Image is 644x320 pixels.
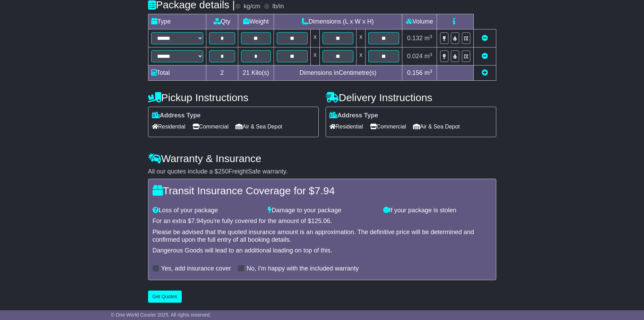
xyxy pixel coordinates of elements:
span: 125.06 [311,217,330,224]
label: Address Type [152,112,201,119]
span: m [424,35,432,42]
span: Commercial [192,121,229,132]
label: lb/in [272,3,284,10]
span: Air & Sea Depot [235,121,282,132]
h4: Delivery Instructions [326,92,496,103]
div: For an extra $ you're fully covered for the amount of $ . [153,217,492,225]
label: Yes, add insurance cover [161,265,231,273]
a: Remove this item [482,53,488,60]
div: Loss of your package [149,207,265,214]
td: x [310,47,319,65]
td: Dimensions (L x W x H) [274,14,402,29]
span: Air & Sea Depot [413,121,460,132]
div: Please be advised that the quoted insurance amount is an approximation. The definitive price will... [153,229,492,243]
div: Damage to your package [264,207,380,214]
span: 21 [243,69,250,76]
span: Commercial [370,121,406,132]
td: Volume [402,14,437,29]
label: No, I'm happy with the included warranty [247,265,359,273]
span: 7.94 [315,185,335,196]
span: m [424,53,432,60]
span: 7.94 [191,217,204,224]
span: m [424,69,432,76]
td: x [310,29,319,47]
td: x [357,47,366,65]
sup: 3 [430,52,432,57]
td: x [357,29,366,47]
div: Dangerous Goods will lead to an additional loading on top of this. [153,247,492,255]
label: Address Type [329,112,378,119]
td: Type [148,14,206,29]
div: If your package is stolen [380,207,495,214]
h4: Pickup Instructions [148,92,319,103]
div: All our quotes include a $ FreightSafe warranty. [148,168,496,176]
a: Remove this item [482,35,488,42]
td: Kilo(s) [238,65,274,81]
h4: Warranty & Insurance [148,153,496,164]
sup: 3 [430,69,432,74]
sup: 3 [430,34,432,39]
span: © One World Courier 2025. All rights reserved. [111,312,211,318]
button: Get Quotes [148,291,182,303]
span: 0.132 [407,35,423,42]
td: Dimensions in Centimetre(s) [274,65,402,81]
td: 2 [206,65,238,81]
span: 250 [218,168,229,175]
a: Add new item [482,69,488,76]
h4: Transit Insurance Coverage for $ [153,185,492,196]
span: Residential [329,121,363,132]
td: Weight [238,14,274,29]
span: Residential [152,121,186,132]
span: 0.156 [407,69,423,76]
span: 0.024 [407,53,423,60]
label: kg/cm [243,3,260,10]
td: Total [148,65,206,81]
td: Qty [206,14,238,29]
